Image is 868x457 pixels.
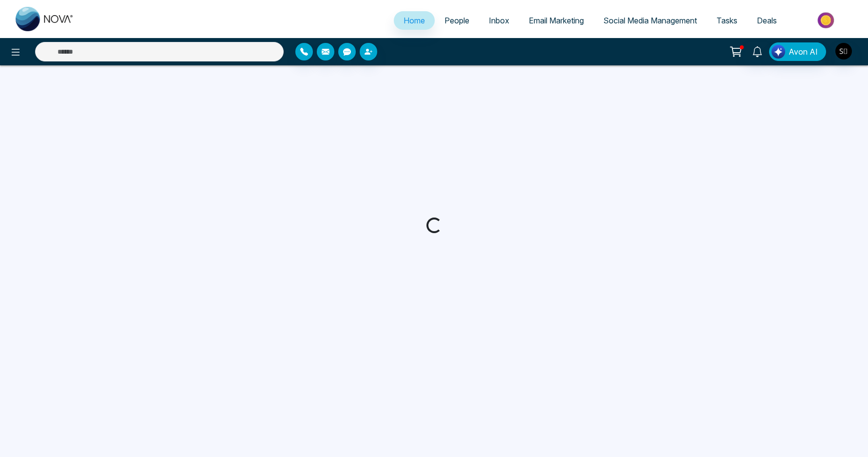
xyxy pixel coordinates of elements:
[594,11,707,30] a: Social Media Management
[394,11,435,30] a: Home
[519,11,594,30] a: Email Marketing
[707,11,747,30] a: Tasks
[404,16,425,25] span: Home
[835,43,852,60] img: User Avatar
[747,11,787,30] a: Deals
[16,7,74,31] img: Nova CRM Logo
[769,42,826,61] button: Avon AI
[435,11,479,30] a: People
[444,16,469,25] span: People
[757,16,777,25] span: Deals
[529,16,584,25] span: Email Marketing
[791,9,862,31] img: Market-place.gif
[489,16,509,25] span: Inbox
[772,45,785,59] img: Lead Flow
[603,16,697,25] span: Social Media Management
[479,11,519,30] a: Inbox
[716,16,737,25] span: Tasks
[789,46,818,58] span: Avon AI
